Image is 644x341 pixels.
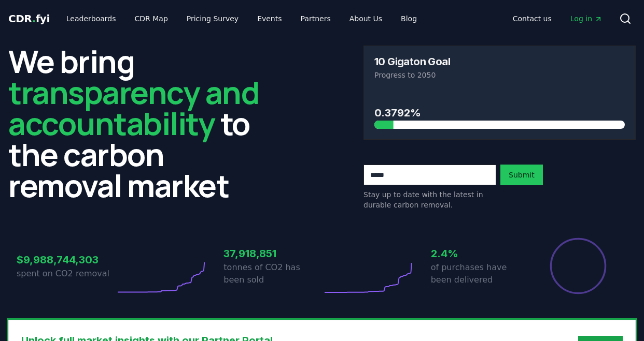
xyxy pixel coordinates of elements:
a: Contact us [505,9,560,28]
span: transparency and accountability [8,71,259,144]
h3: 37,918,851 [223,246,322,261]
span: . [32,12,36,25]
a: About Us [341,9,390,28]
a: Leaderboards [58,9,124,28]
span: CDR fyi [8,12,50,25]
h3: $9,988,744,303 [17,252,115,268]
h3: 2.4% [431,246,529,261]
nav: Main [505,9,611,28]
h2: We bring to the carbon removal market [8,46,281,201]
a: Events [249,9,290,28]
a: Blog [393,9,425,28]
h3: 0.3792% [374,105,625,121]
p: of purchases have been delivered [431,261,529,286]
p: tonnes of CO2 has been sold [223,261,322,286]
a: CDR Map [127,9,176,28]
button: Submit [500,165,543,185]
p: spent on CO2 removal [17,268,115,280]
a: Pricing Survey [178,9,247,28]
h3: 10 Gigaton Goal [374,56,450,67]
p: Stay up to date with the latest in durable carbon removal. [363,189,496,210]
div: Percentage of sales delivered [549,237,607,295]
a: Partners [292,9,339,28]
span: Log in [570,13,603,24]
nav: Main [58,9,425,28]
a: CDR.fyi [8,11,50,26]
a: Log in [562,9,611,28]
p: Progress to 2050 [374,70,625,80]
